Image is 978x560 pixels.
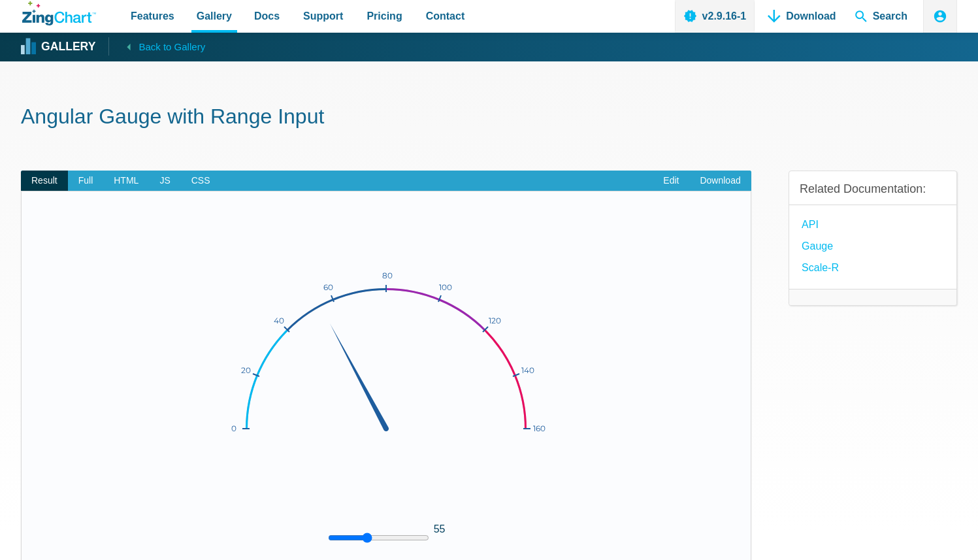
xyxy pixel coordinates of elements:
[802,237,833,255] a: Gauge
[426,7,465,25] span: Contact
[802,216,819,233] a: API
[139,39,205,56] span: Back to Gallery
[103,171,149,191] span: HTML
[149,171,180,191] span: JS
[434,520,446,538] div: 55
[197,7,232,25] span: Gallery
[653,171,689,191] a: Edit
[131,7,174,25] span: Features
[22,1,96,25] a: ZingChart Logo. Click to return to the homepage
[21,171,68,191] span: Result
[181,171,221,191] span: CSS
[68,171,104,191] span: Full
[689,171,751,191] a: Download
[800,182,946,197] h3: Related Documentation:
[108,37,205,56] a: Back to Gallery
[254,7,280,25] span: Docs
[22,37,95,57] a: Gallery
[21,103,957,133] h1: Angular Gauge with Range Input
[303,7,343,25] span: Support
[41,41,95,53] strong: Gallery
[802,259,839,276] a: Scale-R
[367,7,402,25] span: Pricing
